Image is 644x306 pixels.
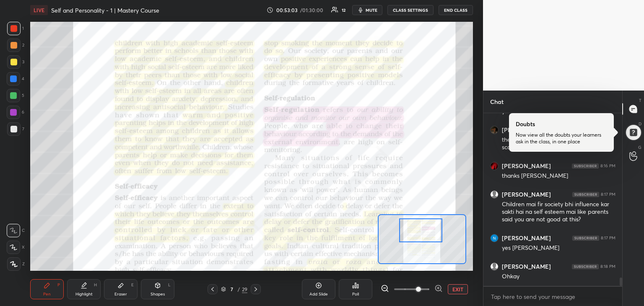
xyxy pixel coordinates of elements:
[502,136,615,152] div: there is [PERSON_NAME] self esteem scale for judgement of self esteem
[639,97,641,104] p: T
[600,163,615,169] div: 8:16 PM
[638,144,641,150] p: G
[7,55,24,69] div: 3
[57,283,60,287] div: P
[491,126,498,134] img: thumbnail.jpg
[502,234,551,242] h6: [PERSON_NAME]
[502,162,551,170] h6: [PERSON_NAME]
[342,8,345,12] div: 12
[572,192,599,197] img: 4P8fHbbgJtejmAAAAAElFTkSuQmCC
[228,287,236,292] div: 7
[483,91,510,113] p: Chat
[43,292,51,296] div: Pen
[502,244,615,252] div: yes [PERSON_NAME]
[491,162,498,170] img: thumbnail.jpg
[502,172,615,180] div: thanks [PERSON_NAME]
[366,7,377,13] span: mute
[439,5,473,15] button: END CLASS
[242,285,247,293] div: 29
[502,191,551,198] h6: [PERSON_NAME]
[7,241,25,254] div: X
[491,234,498,242] img: thumbnail.jpg
[572,163,599,169] img: 4P8fHbbgJtejmAAAAAElFTkSuQmCC
[238,287,240,292] div: /
[75,292,93,296] div: Highlight
[7,22,24,35] div: 1
[151,292,165,296] div: Shapes
[7,89,24,102] div: 5
[502,272,615,281] div: Ohkay
[94,283,97,287] div: H
[7,106,24,119] div: 6
[600,264,615,269] div: 8:18 PM
[352,5,382,15] button: mute
[7,257,25,271] div: Z
[639,121,641,127] p: D
[7,72,24,86] div: 4
[51,6,159,14] h4: Self and Personality - 1 | Mastery Course
[502,200,615,224] div: Children mai fir society bhi influence kar sakti hai na self esteem mai like parents said you are...
[572,264,599,269] img: 4P8fHbbgJtejmAAAAAElFTkSuQmCC
[352,292,359,296] div: Poll
[491,263,498,270] img: default.png
[502,126,551,134] h6: [PERSON_NAME]
[601,236,615,241] div: 8:17 PM
[7,224,25,237] div: C
[309,292,328,296] div: Add Slide
[601,192,615,197] div: 8:17 PM
[387,5,434,15] button: CLASS SETTINGS
[448,284,468,294] button: EXIT
[114,292,127,296] div: Eraser
[131,283,134,287] div: E
[502,263,551,270] h6: [PERSON_NAME]
[7,122,24,136] div: 7
[483,113,622,286] div: grid
[7,39,24,52] div: 2
[168,283,171,287] div: L
[30,5,48,15] div: LIVE
[491,191,498,198] img: default.png
[572,236,599,241] img: 4P8fHbbgJtejmAAAAAElFTkSuQmCC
